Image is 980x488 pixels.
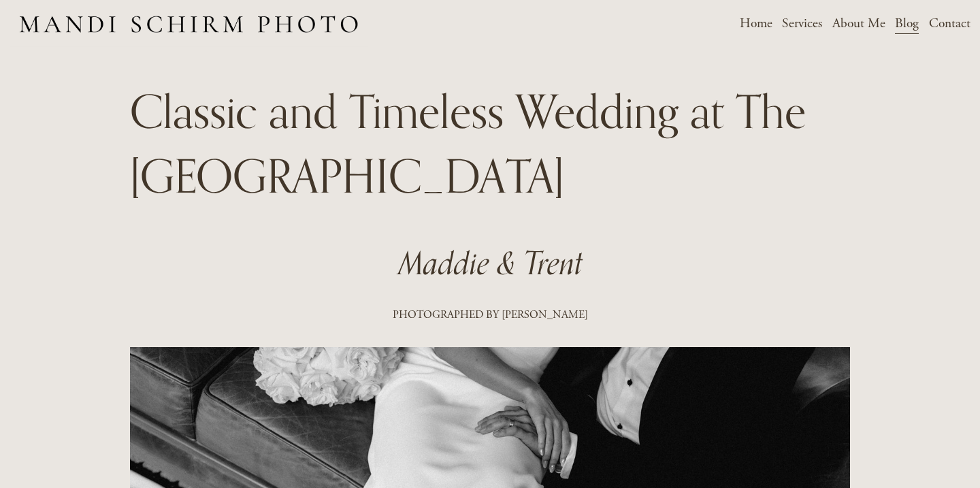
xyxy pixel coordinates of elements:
img: Des Moines Wedding Photographer - Mandi Schirm Photo [10,1,367,46]
a: Contact [929,12,970,35]
a: Blog [895,12,919,35]
em: Maddie & Trent [398,238,583,290]
p: PHOTOGRAPHED BY [PERSON_NAME] [130,306,850,324]
a: About Me [832,12,885,35]
a: folder dropdown [782,12,822,35]
h1: Classic and Timeless Wedding at The [GEOGRAPHIC_DATA] [130,79,850,208]
span: Services [782,13,822,34]
a: Home [740,12,772,35]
